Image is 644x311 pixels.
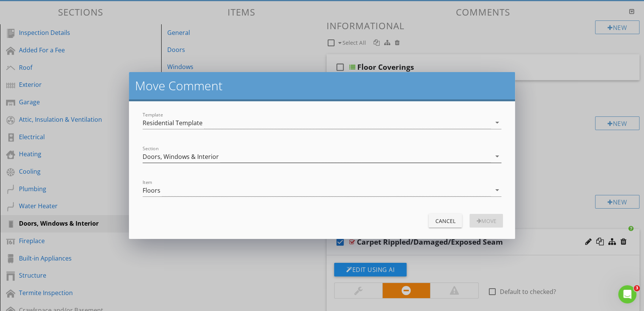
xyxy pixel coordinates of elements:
[492,118,501,127] i: arrow_drop_down
[143,153,219,160] div: Doors, Windows & Interior
[135,78,509,93] h2: Move Comment
[143,187,160,194] div: Floors
[634,285,640,291] span: 3
[492,152,501,161] i: arrow_drop_down
[429,214,462,228] button: Cancel
[435,217,456,225] div: Cancel
[143,119,203,126] div: Residential Template
[492,185,501,195] i: arrow_drop_down
[618,285,636,303] iframe: Intercom live chat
